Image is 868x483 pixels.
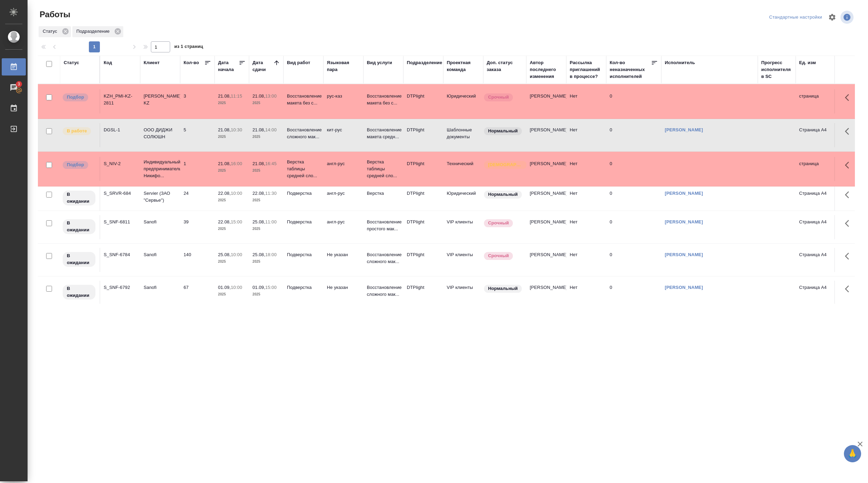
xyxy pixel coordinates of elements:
p: 15:00 [231,219,242,224]
button: Здесь прячутся важные кнопки [841,89,857,106]
div: DGSL-1 [104,127,137,133]
div: Дата начала [218,59,239,73]
td: Страница А4 [796,281,836,305]
p: 2025 [252,225,280,232]
td: DTPlight [403,157,443,181]
div: Прогресс исполнителя в SC [761,59,792,80]
td: Страница А4 [796,215,836,239]
p: Sanofi [144,251,177,258]
span: 🙏 [847,446,858,461]
p: Срочный [488,220,509,227]
div: Вид работ [287,59,310,66]
p: Верстка таблицы средней сло... [367,159,400,179]
td: Страница А4 [796,123,836,147]
p: 2025 [218,225,246,232]
p: 25.08, [252,252,265,257]
p: Подбор [67,94,84,101]
button: Здесь прячутся важные кнопки [841,248,857,264]
td: англ-рус [323,215,363,239]
p: 11:30 [265,191,277,196]
td: [PERSON_NAME] [526,123,566,147]
p: 2025 [218,133,246,140]
div: Можно подбирать исполнителей [62,160,96,170]
td: 0 [606,215,661,239]
p: Верстка таблицы средней сло... [287,159,320,179]
td: DTPlight [403,215,443,239]
td: Не указан [323,248,363,272]
td: Страница А4 [796,187,836,211]
div: Рассылка приглашений в процессе? [570,59,603,80]
p: 18:00 [265,252,277,257]
p: 21.08, [218,93,231,99]
button: 🙏 [844,445,861,462]
p: Подверстка [287,219,320,225]
p: В ожидании [67,252,91,266]
div: S_SNF-6811 [104,219,137,225]
div: Подразделение [407,59,442,66]
div: Исполнитель назначен, приступать к работе пока рано [62,190,96,206]
td: DTPlight [403,187,443,211]
span: Работы [38,9,70,20]
td: англ-рус [323,187,363,211]
p: 2025 [218,197,246,204]
p: Нормальный [488,128,518,134]
td: 67 [180,281,215,305]
p: Восстановление сложного мак... [367,284,400,298]
p: Восстановление макета без с... [287,93,320,107]
p: Sanofi [144,219,177,225]
p: 2025 [218,167,246,174]
p: Подверстка [287,284,320,291]
p: 13:00 [265,93,277,99]
td: 39 [180,215,215,239]
a: 3 [2,79,26,96]
p: 22.08, [252,191,265,196]
td: Нет [566,248,606,272]
td: 0 [606,123,661,147]
p: Индивидуальный предприниматель Никифо... [144,159,177,179]
p: Восстановление сложного мак... [367,251,400,265]
td: 0 [606,157,661,181]
div: Подразделение [72,26,123,37]
div: Дата сдачи [252,59,273,73]
div: Исполнитель назначен, приступать к работе пока рано [62,251,96,268]
p: [DEMOGRAPHIC_DATA] [488,161,523,168]
p: Нормальный [488,191,518,198]
td: Нет [566,215,606,239]
td: VIP клиенты [443,281,483,305]
button: Здесь прячутся важные кнопки [841,157,857,173]
div: Клиент [144,59,159,66]
p: Sanofi [144,284,177,291]
p: В ожидании [67,191,91,205]
div: Автор последнего изменения [530,59,563,80]
p: Восстановление макета средн... [367,127,400,140]
div: Вид услуги [367,59,392,66]
td: Нет [566,89,606,113]
td: Юридический [443,187,483,211]
div: Исполнитель [665,59,695,66]
p: 10:30 [231,127,242,132]
span: Настроить таблицу [824,9,840,26]
button: Здесь прячутся важные кнопки [841,123,857,140]
p: 2025 [252,258,280,265]
p: Подверстка [287,190,320,197]
p: В работе [67,128,87,134]
p: 16:45 [265,161,277,166]
button: Здесь прячутся важные кнопки [841,187,857,203]
div: Проектная команда [447,59,480,73]
span: Посмотреть информацию [840,11,855,24]
td: кит-рус [323,123,363,147]
p: Срочный [488,94,509,101]
div: KZH_PMI-KZ-2811 [104,93,137,107]
p: 22.08, [218,191,231,196]
div: S_SNF-6784 [104,251,137,258]
p: 2025 [218,100,246,107]
div: Языковая пара [327,59,360,73]
p: 2025 [252,197,280,204]
td: Шаблонные документы [443,123,483,147]
div: Статус [39,26,71,37]
td: рус-каз [323,89,363,113]
p: Восстановление сложного мак... [287,127,320,140]
div: Доп. статус заказа [487,59,523,73]
p: 25.08, [218,252,231,257]
td: 3 [180,89,215,113]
